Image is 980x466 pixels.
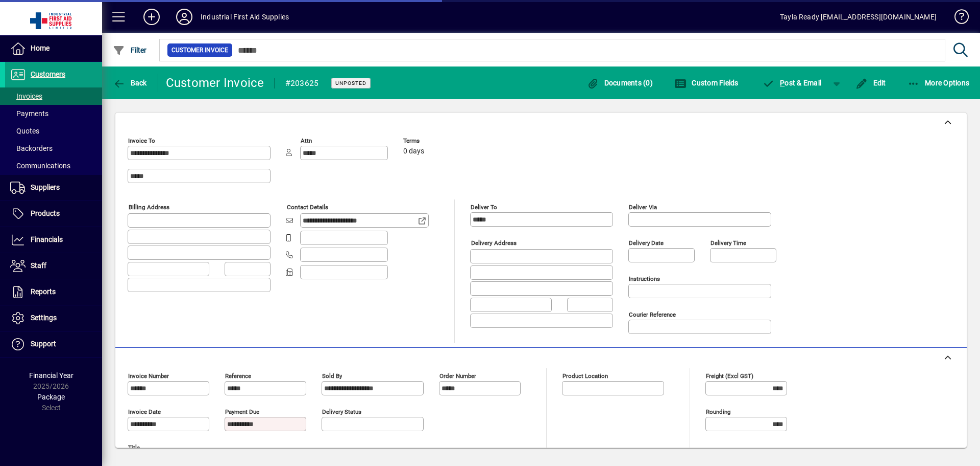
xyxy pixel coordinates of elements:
span: Products [31,209,60,217]
mat-label: Order number [439,372,476,380]
mat-label: Deliver via [629,204,657,211]
a: Products [5,201,102,227]
mat-label: Delivery time [710,239,746,247]
mat-label: Delivery status [322,408,361,415]
a: Home [5,36,102,61]
span: Communications [10,162,70,170]
button: Back [110,74,150,92]
a: Invoices [5,87,102,105]
span: Suppliers [31,183,60,191]
span: Back [113,79,147,87]
span: Custom Fields [674,79,739,87]
button: Add [135,8,168,26]
span: Invoices [10,92,42,100]
span: Financials [31,235,63,243]
span: Customer Invoice [171,45,228,55]
a: Reports [5,279,102,305]
a: Financials [5,227,102,253]
button: Edit [853,74,889,92]
a: Knowledge Base [947,2,967,35]
span: More Options [908,79,970,87]
mat-label: Sold by [322,372,342,380]
a: Staff [5,253,102,279]
span: Terms [403,138,464,144]
button: Filter [110,41,150,59]
span: Settings [31,314,57,322]
a: Communications [5,157,102,174]
span: Staff [31,261,46,270]
span: Documents (0) [586,79,653,87]
mat-label: Courier Reference [629,311,676,318]
span: 0 days [403,147,424,156]
mat-label: Rounding [706,408,730,415]
mat-label: Reference [225,372,251,380]
mat-label: Title [128,444,140,451]
a: Suppliers [5,175,102,201]
span: Filter [113,46,147,54]
span: Home [31,44,50,52]
span: P [780,79,785,87]
span: Quotes [10,127,39,135]
mat-label: Payment due [225,408,259,415]
a: Backorders [5,140,102,157]
span: Unposted [335,80,366,86]
span: Package [37,393,65,401]
span: Support [31,340,56,348]
mat-label: Delivery date [629,239,664,247]
mat-label: Deliver To [471,204,497,211]
span: Edit [855,79,886,87]
button: Documents (0) [584,74,655,92]
div: #203625 [285,75,319,92]
a: Support [5,331,102,357]
mat-label: Invoice To [128,137,155,144]
div: Tayla Ready [EMAIL_ADDRESS][DOMAIN_NAME] [780,9,937,25]
span: Payments [10,109,48,118]
mat-label: Freight (excl GST) [706,372,753,380]
div: Industrial First Aid Supplies [201,9,289,25]
a: Payments [5,105,102,122]
a: Settings [5,305,102,331]
a: Quotes [5,122,102,140]
span: Backorders [10,144,53,152]
span: ost & Email [763,79,822,87]
span: Customers [31,70,65,78]
button: Custom Fields [672,74,741,92]
span: Reports [31,287,56,296]
mat-label: Attn [301,137,312,144]
button: More Options [905,74,972,92]
mat-label: Invoice number [128,372,169,380]
button: Post & Email [757,74,827,92]
span: Financial Year [29,371,73,380]
mat-label: Instructions [629,275,660,282]
app-page-header-button: Back [102,74,158,92]
mat-label: Product location [562,372,608,380]
div: Customer Invoice [166,75,264,91]
button: Profile [168,8,201,26]
mat-label: Invoice date [128,408,161,415]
